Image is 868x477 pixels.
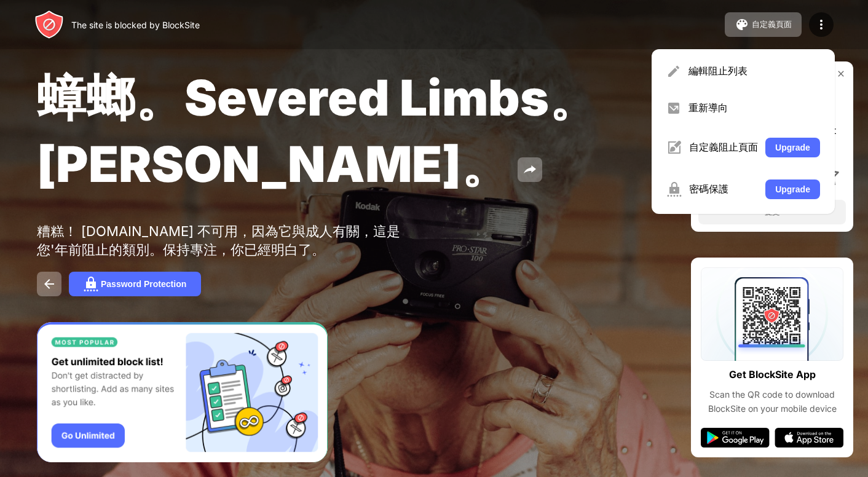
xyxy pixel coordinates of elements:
button: Upgrade [765,179,820,199]
div: 重新導向 [688,101,820,115]
div: 編輯阻止列表 [688,65,820,78]
div: Scan the QR code to download BlockSite on your mobile device [701,388,843,416]
img: header-logo.svg [34,10,64,39]
div: 自定義阻止頁面 [689,141,758,154]
img: share.svg [523,162,537,177]
img: menu-redirect.svg [666,101,681,116]
div: Get BlockSite App [729,366,816,384]
img: password.svg [84,277,98,291]
button: Upgrade [765,138,820,157]
div: 糟糕！ [DOMAIN_NAME] 不可用，因為它與成人有關，這是您'年前阻止的類別。保持專注，你已經明白了。 [37,223,417,259]
button: Password Protection [69,272,201,296]
div: 密碼保護 [689,183,758,196]
img: menu-icon.svg [814,17,829,32]
img: menu-password.svg [666,182,682,197]
img: pallet.svg [735,17,749,32]
iframe: Banner [37,322,328,463]
img: google-play.svg [701,428,770,447]
img: app-store.svg [775,428,843,447]
div: The site is blocked by BlockSite [71,20,200,30]
img: menu-pencil.svg [666,64,681,79]
img: rate-us-close.svg [836,69,846,79]
img: menu-customize.svg [666,140,682,155]
img: back.svg [42,277,57,291]
span: 蟑螂。Severed Limbs。[PERSON_NAME]。 [37,68,598,194]
div: Password Protection [101,279,186,289]
div: 自定義頁面 [752,19,792,30]
button: 自定義頁面 [725,12,802,37]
